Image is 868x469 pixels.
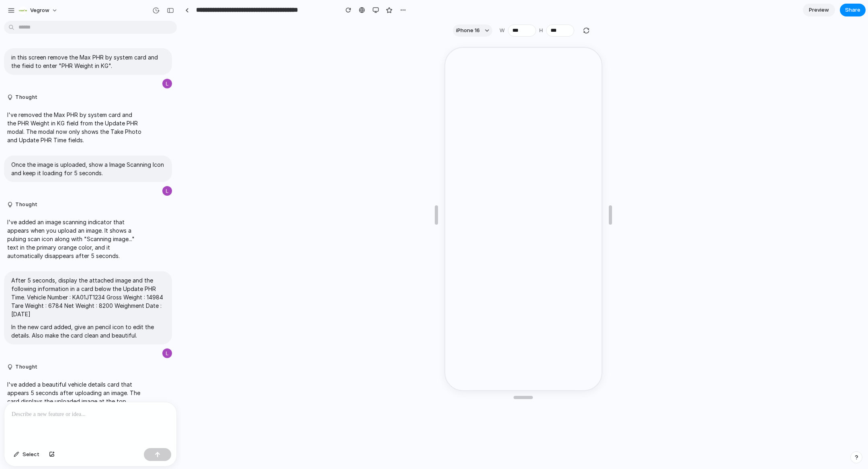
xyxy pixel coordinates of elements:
button: Share [840,4,866,16]
span: Vegrow [30,6,49,14]
span: Preview [809,6,829,14]
p: Once the image is uploaded, show a Image Scanning Icon and keep it loading for 5 seconds. [11,160,165,177]
span: iPhone 16 [456,27,480,35]
p: I've removed the Max PHR by system card and the PHR Weight in KG field from the Update PHR modal.... [7,111,141,144]
button: Vegrow [16,4,62,17]
button: iPhone 16 [453,25,492,37]
p: I've added a beautiful vehicle details card that appears 5 seconds after uploading an image. The ... [7,380,141,456]
span: Select [23,451,39,459]
span: Share [845,6,860,14]
p: After 5 seconds, display the attached image and the following information in a card below the Upd... [11,276,165,318]
label: W [500,27,505,35]
p: In the new card added, give an pencil icon to edit the details. Also make the card clean and beau... [11,323,165,340]
a: Preview [803,4,835,16]
p: in this screen remove the Max PHR by system card and the fieid to enter "PHR Weight in KG". [11,53,165,70]
label: H [539,27,543,35]
button: Select [10,448,43,461]
p: I've added an image scanning indicator that appears when you upload an image. It shows a pulsing ... [7,218,141,260]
